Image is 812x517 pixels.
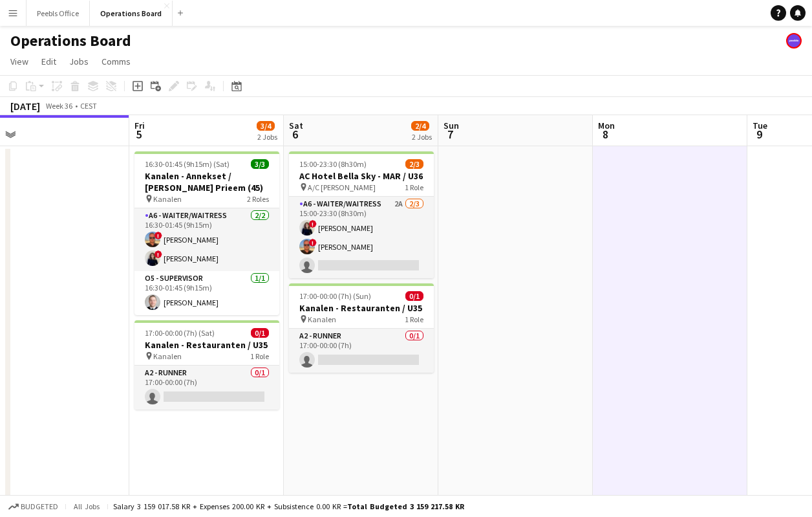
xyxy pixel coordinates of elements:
a: View [5,53,34,70]
a: Jobs [64,53,94,70]
div: [DATE] [10,100,40,113]
h1: Operations Board [10,31,131,50]
button: Operations Board [90,1,173,26]
span: Comms [101,56,131,67]
app-user-avatar: Support Team [786,33,802,49]
button: Peebls Office [27,1,90,26]
a: Comms [96,53,136,70]
div: CEST [80,101,97,111]
a: Edit [36,53,61,70]
span: Budgeted [21,502,58,511]
span: Jobs [69,56,89,67]
div: Salary 3 159 017.58 KR + Expenses 200.00 KR + Subsistence 0.00 KR = [113,501,464,511]
span: Total Budgeted 3 159 217.58 KR [347,501,464,511]
span: Edit [41,56,56,67]
span: All jobs [71,501,102,511]
button: Budgeted [6,500,60,514]
span: View [10,56,28,67]
span: Week 36 [43,101,75,111]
